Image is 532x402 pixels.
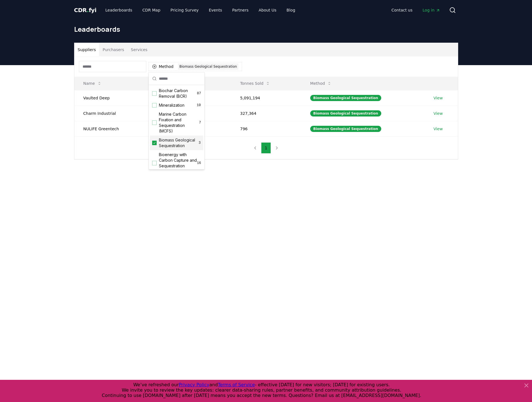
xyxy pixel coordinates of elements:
[423,7,440,13] span: Log in
[228,5,253,15] a: Partners
[74,25,458,34] h1: Leaderboards
[254,5,281,15] a: About Us
[198,141,201,145] span: 3
[138,5,165,15] a: CDR Map
[197,91,201,96] span: 87
[418,5,444,15] a: Log in
[433,126,443,132] a: View
[101,5,300,15] nav: Main
[178,63,238,70] div: Biomass Geological Sequestration
[199,120,201,125] span: 7
[79,78,106,89] button: Name
[231,90,301,106] td: 5,091,194
[74,6,97,14] a: CDR.fyi
[433,95,443,101] a: View
[74,7,97,13] span: CDR fyi
[146,121,231,136] td: 32
[310,126,381,132] div: Biomass Geological Sequestration
[74,121,146,136] td: NULIFE Greentech
[74,43,99,56] button: Suppliers
[159,102,184,108] span: Mineralization
[159,88,197,99] span: Biochar Carbon Removal (BCR)
[282,5,300,15] a: Blog
[204,5,227,15] a: Events
[99,43,127,56] button: Purchasers
[159,152,197,174] span: Bioenergy with Carbon Capture and Sequestration (BECCS)
[387,5,444,15] nav: Main
[74,106,146,121] td: Charm Industrial
[74,90,146,106] td: Vaulted Deep
[149,62,242,71] button: MethodBiomass Geological Sequestration
[197,103,201,108] span: 10
[197,161,201,165] span: 16
[87,7,89,13] span: .
[306,78,336,89] button: Method
[236,78,275,89] button: Tonnes Sold
[159,137,198,149] span: Biomass Geological Sequestration
[387,5,417,15] a: Contact us
[231,106,301,121] td: 327,364
[159,111,199,134] span: Marine Carbon Fixation and Sequestration (MCFS)
[231,121,301,136] td: 796
[310,110,381,117] div: Biomass Geological Sequestration
[310,95,381,101] div: Biomass Geological Sequestration
[166,5,203,15] a: Pricing Survey
[146,90,231,106] td: 20,427
[433,111,443,116] a: View
[101,5,137,15] a: Leaderboards
[127,43,151,56] button: Services
[261,142,271,154] button: 1
[146,106,231,121] td: 13,224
